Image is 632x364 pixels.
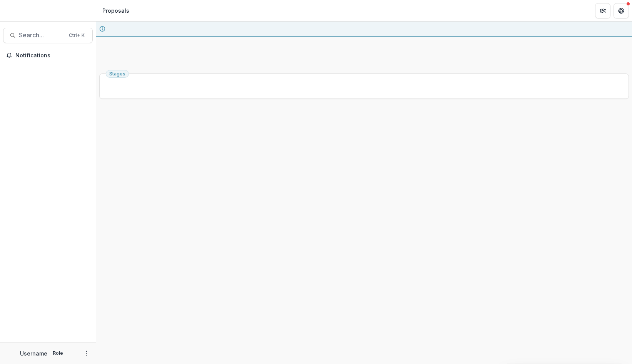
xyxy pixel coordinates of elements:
p: Username [20,349,47,357]
div: Proposals [102,7,129,15]
span: Search... [19,32,64,39]
button: Notifications [3,49,93,62]
button: Get Help [614,3,629,18]
button: Partners [595,3,610,18]
button: More [82,349,91,358]
div: Ctrl + K [67,31,86,40]
span: Notifications [15,52,90,59]
span: Stages [109,71,125,77]
nav: breadcrumb [99,5,132,16]
p: Role [50,350,65,357]
button: Search... [3,28,93,43]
